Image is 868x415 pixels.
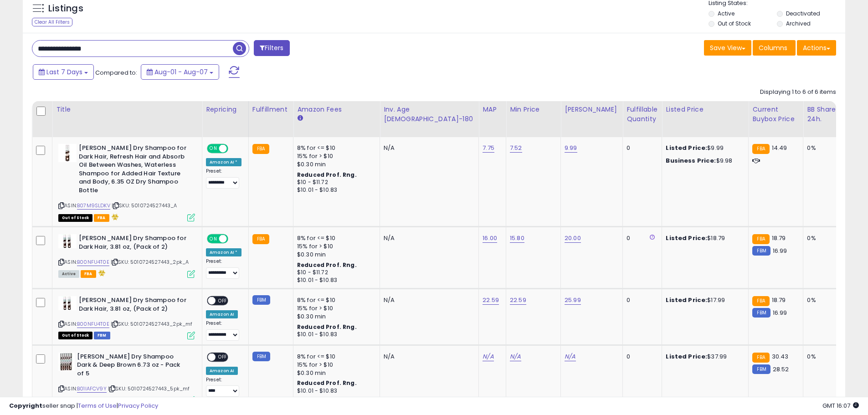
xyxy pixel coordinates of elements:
[206,367,238,375] div: Amazon AI
[297,152,373,160] div: 15% for > $10
[208,145,219,153] span: ON
[666,105,745,114] div: Listed Price
[483,352,493,361] a: N/A
[297,369,373,377] div: $0.30 min
[9,401,42,410] strong: Copyright
[483,296,499,305] a: 22.59
[297,269,373,277] div: $10 - $11.72
[254,40,289,56] button: Filters
[510,105,557,114] div: Min Price
[565,105,619,114] div: [PERSON_NAME]
[78,401,117,410] a: Terms of Use
[58,296,195,338] div: ASIN:
[807,296,837,304] div: 0%
[627,144,655,152] div: 0
[752,353,769,363] small: FBA
[109,214,119,220] i: hazardous material
[206,105,245,114] div: Repricing
[297,323,357,331] b: Reduced Prof. Rng.
[807,105,840,124] div: BB Share 24h.
[483,234,497,243] a: 16.00
[666,144,741,152] div: $9.99
[252,352,270,361] small: FBM
[206,310,238,318] div: Amazon AI
[58,353,75,371] img: 51FX5iUvTLL._SL40_.jpg
[297,186,373,194] div: $10.01 - $10.83
[252,144,269,154] small: FBA
[206,258,241,279] div: Preset:
[759,43,787,52] span: Columns
[666,156,716,165] b: Business Price:
[483,143,494,153] a: 7.75
[297,114,303,123] small: Amazon Fees.
[81,270,96,278] span: FBA
[807,234,837,242] div: 0%
[58,296,77,310] img: 31-N2n7lWDL._SL40_.jpg
[77,353,188,380] b: [PERSON_NAME] Dry Shampoo Dark & Deep Brown 6.73 oz - Pack of 5
[704,40,751,56] button: Save View
[297,304,373,313] div: 15% for > $10
[297,331,373,338] div: $10.01 - $10.83
[773,365,789,374] span: 28.52
[384,105,475,124] div: Inv. Age [DEMOGRAPHIC_DATA]-180
[297,313,373,321] div: $0.30 min
[297,379,357,387] b: Reduced Prof. Rng.
[58,332,92,339] span: All listings that are currently out of stock and unavailable for purchase on Amazon
[565,234,581,243] a: 20.00
[79,296,190,315] b: [PERSON_NAME] Dry Shampoo for Dark Hair, 3.81 oz, (Pack of 2)
[77,385,107,393] a: B01IAFCV9Y
[77,202,110,210] a: B07M9SLDKV
[627,296,655,304] div: 0
[58,270,79,278] span: All listings currently available for purchase on Amazon
[58,214,92,222] span: All listings that are currently out of stock and unavailable for purchase on Amazon
[718,20,751,27] label: Out of Stock
[79,144,190,197] b: [PERSON_NAME] Dry Shampoo for Dark Hair, Refresh Hair and Absorb Oil Between Washes, Waterless Sh...
[772,234,786,242] span: 18.79
[752,246,770,256] small: FBM
[807,353,837,361] div: 0%
[297,242,373,251] div: 15% for > $10
[627,234,655,242] div: 0
[752,144,769,154] small: FBA
[111,320,193,328] span: | SKU: 5010724527443_2pk_mf
[772,143,787,152] span: 14.49
[297,353,373,361] div: 8% for <= $10
[77,320,109,328] a: B00NFU4T0E
[384,234,472,242] div: N/A
[206,168,241,189] div: Preset:
[206,248,241,256] div: Amazon AI *
[95,68,137,77] span: Compared to:
[208,235,219,243] span: ON
[666,234,741,242] div: $18.79
[752,308,770,318] small: FBM
[807,144,837,152] div: 0%
[297,361,373,369] div: 15% for > $10
[206,320,241,341] div: Preset:
[227,235,241,243] span: OFF
[58,144,195,220] div: ASIN:
[772,352,789,361] span: 30.43
[297,160,373,169] div: $0.30 min
[297,296,373,304] div: 8% for <= $10
[752,234,769,244] small: FBA
[786,20,811,27] label: Archived
[297,179,373,186] div: $10 - $11.72
[79,234,190,253] b: [PERSON_NAME] Dry Shampoo for Dark Hair, 3.81 oz, (Pack of 2)
[154,67,208,77] span: Aug-01 - Aug-07
[384,353,472,361] div: N/A
[384,144,472,152] div: N/A
[9,402,158,410] div: seller snap | |
[666,352,707,361] b: Listed Price:
[108,385,190,392] span: | SKU: 5010724527443_5pk_mf
[718,10,734,17] label: Active
[46,67,82,77] span: Last 7 Days
[227,145,241,153] span: OFF
[510,296,526,305] a: 22.59
[752,296,769,306] small: FBA
[48,2,83,15] h5: Listings
[112,202,177,209] span: | SKU: 5010724527443_A
[118,401,158,410] a: Privacy Policy
[58,144,77,162] img: 317H0eWYRNL._SL40_.jpg
[94,332,110,339] span: FBM
[510,352,521,361] a: N/A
